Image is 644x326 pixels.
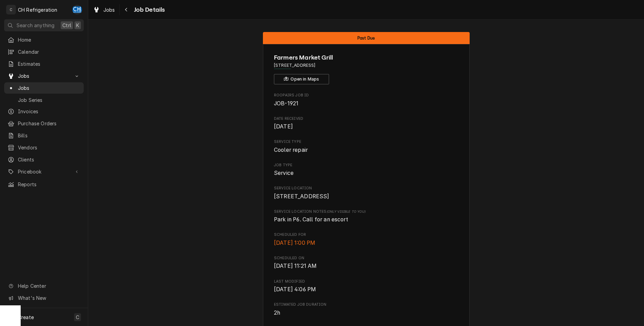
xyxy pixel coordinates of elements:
button: Navigate back [121,4,132,15]
span: Service Location [274,186,458,191]
span: Address [274,62,458,69]
span: Last Modified [274,279,458,284]
button: Search anythingCtrlK [4,19,84,31]
span: Job Type [274,169,458,177]
span: [object Object] [274,215,458,224]
span: [DATE] [274,123,293,130]
span: Jobs [103,6,115,13]
div: CH [72,5,82,14]
a: Home [4,34,84,45]
span: What's New [18,294,80,302]
a: Reports [4,179,84,190]
span: Reports [18,181,80,188]
div: Job Type [274,162,458,177]
div: Estimated Job Duration [274,302,458,317]
span: Date Received [274,116,458,122]
div: Date Received [274,116,458,131]
div: Chris Hiraga's Avatar [72,5,82,14]
a: Calendar [4,46,84,57]
a: Estimates [4,58,84,70]
span: Calendar [18,48,80,55]
a: Job Series [4,94,84,106]
span: Service Type [274,139,458,145]
span: Home [18,36,80,43]
span: Jobs [18,72,70,80]
span: Estimates [18,60,80,67]
span: Estimated Job Duration [274,309,458,317]
div: CH Refrigeration [18,6,58,13]
a: Go to Jobs [4,70,84,82]
a: Go to Pricebook [4,166,84,177]
span: Jobs [18,84,80,92]
span: 2h [274,309,280,316]
span: Ctrl [62,22,71,29]
span: (Only Visible to You) [327,210,366,213]
span: Vendors [18,144,80,151]
span: [DATE] 11:21 AM [274,263,317,269]
a: Invoices [4,106,84,117]
a: Bills [4,130,84,141]
span: Date Received [274,123,458,131]
a: Go to Help Center [4,280,84,292]
span: Scheduled On [274,255,458,261]
div: Roopairs Job ID [274,93,458,107]
span: Help Center [18,282,80,290]
span: Job Details [132,5,165,14]
span: C [76,314,79,321]
span: [DATE] 1:00 PM [274,240,315,246]
span: Service [274,170,294,176]
span: [STREET_ADDRESS] [274,193,329,200]
span: Last Modified [274,285,458,294]
span: Scheduled On [274,262,458,270]
span: Job Type [274,162,458,168]
span: Search anything [17,22,54,29]
span: Create [18,314,34,320]
span: Bills [18,132,80,139]
a: Vendors [4,142,84,153]
a: Clients [4,154,84,165]
span: JOB-1921 [274,100,298,107]
span: Estimated Job Duration [274,302,458,307]
span: Scheduled For [274,239,458,247]
span: Past Due [357,36,375,40]
span: [DATE] 4:06 PM [274,286,316,293]
div: Status [263,32,470,44]
a: Go to What's New [4,292,84,304]
span: Pricebook [18,168,70,175]
span: Roopairs Job ID [274,99,458,108]
a: Purchase Orders [4,118,84,129]
a: Jobs [90,4,118,15]
span: Job Series [18,96,80,104]
a: Jobs [4,82,84,94]
button: Open in Maps [274,74,329,84]
span: Service Location [274,192,458,201]
span: Invoices [18,108,80,115]
span: Roopairs Job ID [274,93,458,98]
span: Park in P6. Call for an escort [274,216,348,223]
div: Scheduled For [274,232,458,247]
span: Purchase Orders [18,120,80,127]
div: Service Location [274,186,458,200]
div: Last Modified [274,279,458,294]
div: Service Type [274,139,458,154]
div: C [6,5,16,14]
span: K [76,22,79,29]
span: Name [274,53,458,62]
div: [object Object] [274,209,458,224]
span: Clients [18,156,80,163]
div: Scheduled On [274,255,458,270]
span: Service Type [274,146,458,154]
span: Cooler repair [274,147,308,153]
div: Client Information [274,53,458,84]
span: Scheduled For [274,232,458,238]
span: Service Location Notes [274,209,458,214]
